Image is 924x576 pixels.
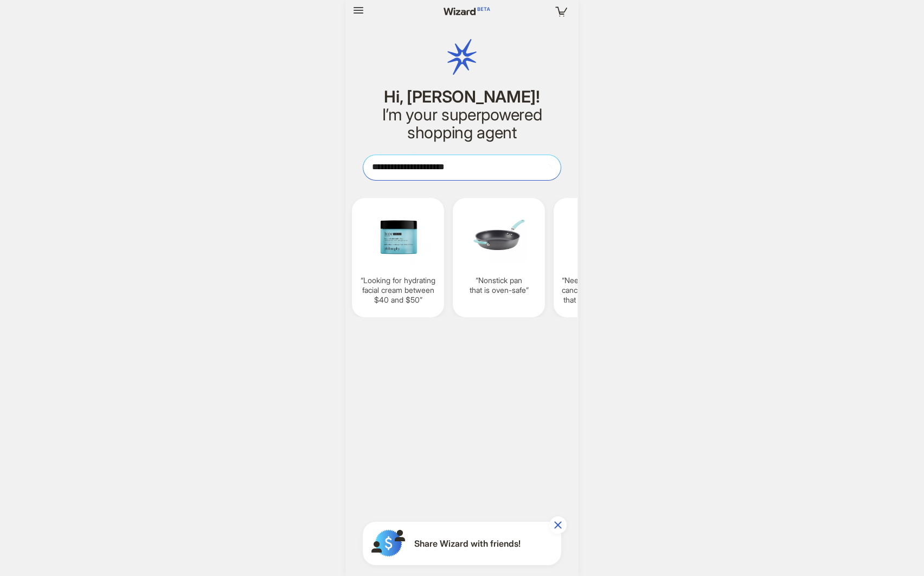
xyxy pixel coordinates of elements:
[414,538,521,549] span: Share Wizard with friends!
[363,106,561,142] h2: I’m your superpowered shopping agent
[558,276,641,305] q: Need over-ear noise-canceling headphones that offer great sound quality and comfort for long use
[356,204,440,267] img: Looking%20for%20hydrating%20facial%20cream%20between%2040%20and%2050-cd94efd8.png
[457,204,541,267] img: Nonstick%20pan%20that%20is%20ovensafe-91bcac04.png
[356,276,440,305] q: Looking for hydrating facial cream between $40 and $50
[554,198,646,317] div: Need over-ear noise-canceling headphones that offer great sound quality and comfort for long use
[558,204,641,267] img: Need%20over-ear%20noise-canceling%20headphones%20that%20offer%20great%20sound%20quality%20and%20c...
[363,522,561,565] button: Share Wizard with friends!
[453,198,545,317] div: Nonstick pan that is oven-safe
[363,88,561,106] h1: Hi, [PERSON_NAME]!
[457,276,541,295] q: Nonstick pan that is oven-safe
[352,198,444,317] div: Looking for hydrating facial cream between $40 and $50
